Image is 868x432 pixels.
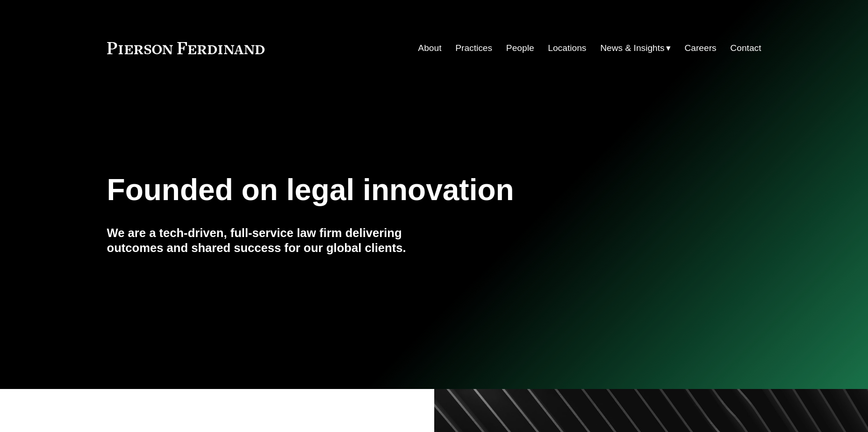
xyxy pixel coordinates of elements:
h4: We are a tech-driven, full-service law firm delivering outcomes and shared success for our global... [107,225,434,256]
a: Careers [684,39,716,57]
a: Locations [548,39,586,57]
a: Contact [730,39,761,57]
span: News & Insights [600,40,665,57]
a: About [418,39,441,57]
a: People [506,39,534,57]
a: Practices [455,39,492,57]
h1: Founded on legal innovation [107,173,653,207]
a: folder dropdown [600,39,671,57]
